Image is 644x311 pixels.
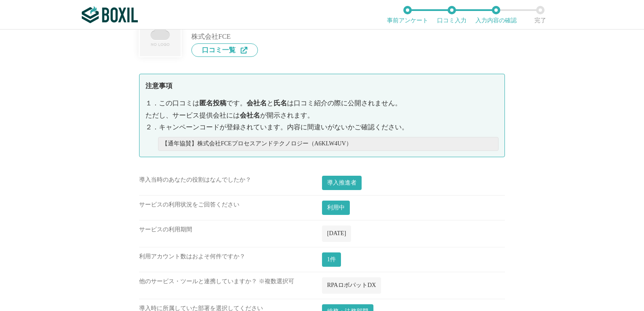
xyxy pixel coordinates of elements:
p: 【通年協賛】株式会社FCEプロセスアンドテクノロジー（A6KLW4UV） [162,139,495,148]
span: が開示されます。 [260,112,314,119]
span: RPAロボパットDX [327,282,376,288]
span: 1件 [327,256,336,263]
div: 他のサービス・ツールと連携していますか？ ※複数選択可 [139,277,322,298]
span: 匿名投稿 [199,99,226,107]
div: キャンペーンコードが登録されています。内容に間違いがないかご確認ください。 [145,121,499,134]
div: サービスの利用期間 [139,225,322,247]
div: 株式会社FCE [191,33,279,40]
span: 会社名 [247,99,267,107]
li: 事前アンケート [385,6,429,24]
div: 注意事項 [145,80,499,92]
span: 会社名 [240,112,260,119]
li: 入力内容の確認 [474,6,518,24]
span: です。 [226,99,247,107]
span: は口コミ紹介の際に公開されません。 [287,99,402,107]
span: [DATE] [327,230,346,236]
img: ボクシルSaaS_ロゴ [82,6,138,23]
li: 口コミ入力 [429,6,474,24]
span: ２． [145,123,159,131]
span: 導入推進者 [327,180,357,186]
span: この口コミは [159,99,199,107]
span: 口コミ一覧 [202,47,236,54]
span: ただし、サービス提供会社には [145,112,240,119]
span: 利用中 [327,204,345,211]
span: 氏名 [274,99,287,107]
a: 口コミ一覧 [191,43,258,57]
span: １． [145,99,159,107]
div: 利用アカウント数はおよそ何件ですか？ [139,252,322,272]
div: サービスの利用状況をご回答ください [139,201,322,220]
div: 導入当時のあなたの役割はなんでしたか？ [139,176,322,195]
li: 完了 [518,6,562,24]
span: と [267,99,274,107]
